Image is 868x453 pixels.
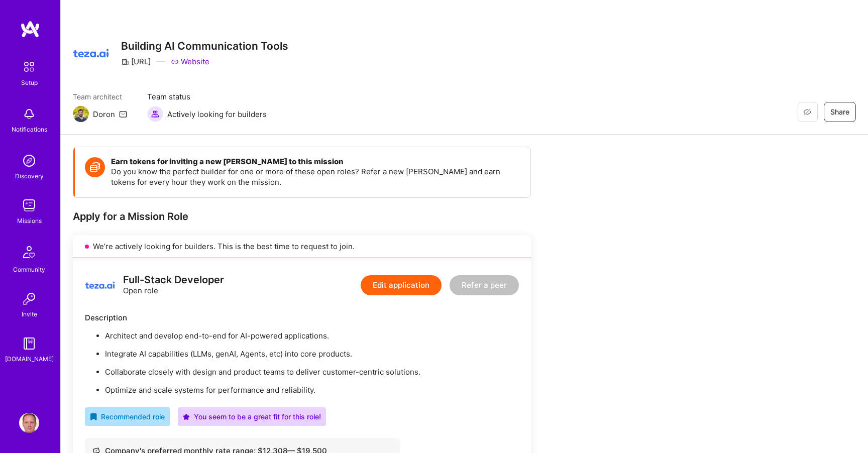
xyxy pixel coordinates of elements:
div: Invite [22,309,37,319]
img: Token icon [85,157,105,177]
p: Architect and develop end-to-end for AI-powered applications. [105,330,519,341]
span: Team architect [73,91,127,102]
div: Apply for a Mission Role [73,210,531,223]
img: Invite [19,289,39,309]
p: Collaborate closely with design and product teams to deliver customer-centric solutions. [105,367,519,377]
p: Optimize and scale systems for performance and reliability. [105,385,519,395]
div: Missions [17,215,42,226]
i: icon Mail [119,110,127,118]
span: Team status [147,91,267,102]
div: You seem to be a great fit for this role! [183,411,321,422]
a: Website [171,56,209,67]
h3: Building AI Communication Tools [121,40,288,52]
div: Notifications [12,124,47,135]
img: Community [17,240,41,264]
i: icon EyeClosed [803,108,811,116]
p: Integrate AI capabilities (LLMs, genAI, Agents, etc) into core products. [105,349,519,359]
img: logo [85,270,115,300]
img: User Avatar [19,413,39,433]
i: icon PurpleStar [183,413,190,420]
img: discovery [19,151,39,171]
button: Edit application [361,275,442,295]
i: icon RecommendedBadge [90,413,97,420]
div: Community [13,264,45,275]
div: [URL] [121,56,151,67]
button: Refer a peer [450,275,519,295]
div: Recommended role [90,411,165,422]
div: Setup [21,77,38,88]
img: bell [19,104,39,124]
img: logo [20,20,40,38]
img: Team Architect [73,106,89,122]
img: setup [19,56,40,77]
img: Company Logo [73,35,109,71]
div: [DOMAIN_NAME] [5,354,54,364]
img: Actively looking for builders [147,106,163,122]
i: icon CompanyGray [121,58,129,66]
span: Actively looking for builders [167,109,267,120]
div: Description [85,312,519,323]
button: Share [824,102,856,122]
div: Discovery [15,171,44,181]
a: User Avatar [17,413,42,433]
div: Doron [93,109,115,120]
div: We’re actively looking for builders. This is the best time to request to join. [73,235,531,258]
div: Open role [123,275,224,296]
div: Full-Stack Developer [123,275,224,285]
p: Do you know the perfect builder for one or more of these open roles? Refer a new [PERSON_NAME] an... [111,166,520,187]
span: Share [830,107,849,117]
img: teamwork [19,195,39,215]
img: guide book [19,333,39,354]
h4: Earn tokens for inviting a new [PERSON_NAME] to this mission [111,157,520,166]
